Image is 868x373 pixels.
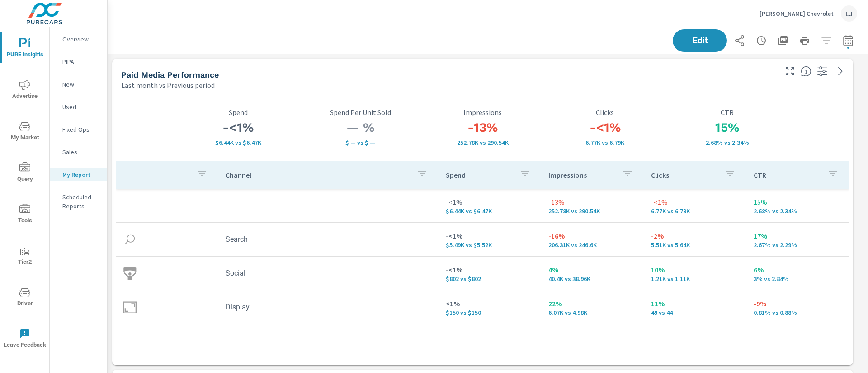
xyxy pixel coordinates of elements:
[754,230,842,241] p: 17%
[50,190,107,213] div: Scheduled Reports
[446,207,534,215] p: $6,441 vs $6,473
[673,29,727,52] button: Edit
[548,197,637,207] p: -13%
[62,102,100,111] p: Used
[651,241,739,249] p: 5,506 vs 5,636
[754,207,842,215] p: 2.68% vs 2.34%
[50,168,107,181] div: My Report
[121,80,215,91] p: Last month vs Previous period
[774,32,792,50] button: "Export Report to PDF"
[3,79,47,101] span: Advertise
[3,328,47,350] span: Leave Feedback
[177,139,299,146] p: $6,441 vs $6,473
[446,275,534,282] p: $802 vs $802
[651,298,739,309] p: 11%
[421,139,544,146] p: 252,779 vs 290,538
[666,139,788,146] p: 2.68% vs 2.34%
[446,264,534,275] p: -<1%
[548,275,637,282] p: 40,402 vs 38,959
[62,35,100,44] p: Overview
[62,57,100,66] p: PIPA
[544,139,666,146] p: 6,767 vs 6,785
[123,267,137,280] img: icon-social.svg
[3,287,47,309] span: Driver
[754,241,842,249] p: 2.67% vs 2.29%
[666,108,788,116] p: CTR
[446,230,534,241] p: -<1%
[3,121,47,143] span: My Market
[548,264,637,275] p: 4%
[3,162,47,184] span: Query
[123,300,137,314] img: icon-display.svg
[446,170,512,180] p: Spend
[50,78,107,91] div: New
[50,32,107,46] div: Overview
[50,145,107,159] div: Sales
[421,108,544,116] p: Impressions
[759,9,834,18] p: [PERSON_NAME] Chevrolet
[651,264,739,275] p: 10%
[421,120,544,135] h3: -13%
[796,32,814,50] button: Print Report
[50,123,107,136] div: Fixed Ops
[121,70,219,79] h5: Paid Media Performance
[446,298,534,309] p: <1%
[62,125,100,134] p: Fixed Ops
[754,170,820,180] p: CTR
[754,298,842,309] p: -9%
[833,64,848,78] a: See more details in report
[123,233,137,246] img: icon-search.svg
[548,309,637,316] p: 6,071 vs 4,980
[299,120,422,135] h3: — %
[548,298,637,309] p: 22%
[50,100,107,114] div: Used
[218,228,439,251] td: Search
[299,139,422,146] p: $ — vs $ —
[226,170,410,180] p: Channel
[651,230,739,241] p: -2%
[651,170,717,180] p: Clicks
[754,197,842,207] p: 15%
[62,193,100,211] p: Scheduled Reports
[446,197,534,207] p: -<1%
[3,245,47,267] span: Tier2
[3,38,47,60] span: PURE Insights
[544,108,666,116] p: Clicks
[651,275,739,282] p: 1,212 vs 1,105
[548,230,637,241] p: -16%
[651,197,739,207] p: -<1%
[446,241,534,249] p: $5,489 vs $5,520
[801,66,811,77] span: Understand performance metrics over the selected time range.
[177,120,299,135] h3: -<1%
[3,204,47,226] span: Tools
[62,80,100,89] p: New
[666,120,788,135] h3: 15%
[62,147,100,157] p: Sales
[62,170,100,179] p: My Report
[548,207,637,215] p: 252,779 vs 290,538
[651,309,739,316] p: 49 vs 44
[651,207,739,215] p: 6,767 vs 6,785
[754,275,842,282] p: 3% vs 2.84%
[731,32,749,50] button: Share Report
[682,37,718,45] span: Edit
[218,295,439,318] td: Display
[548,241,637,249] p: 206,306 vs 246,599
[841,5,857,22] div: LJ
[754,264,842,275] p: 6%
[783,64,797,78] button: Make Fullscreen
[446,309,534,316] p: $150 vs $150
[548,170,615,180] p: Impressions
[50,55,107,69] div: PIPA
[754,309,842,316] p: 0.81% vs 0.88%
[177,108,299,116] p: Spend
[0,27,49,359] div: nav menu
[299,108,422,116] p: Spend Per Unit Sold
[218,262,439,285] td: Social
[544,120,666,135] h3: -<1%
